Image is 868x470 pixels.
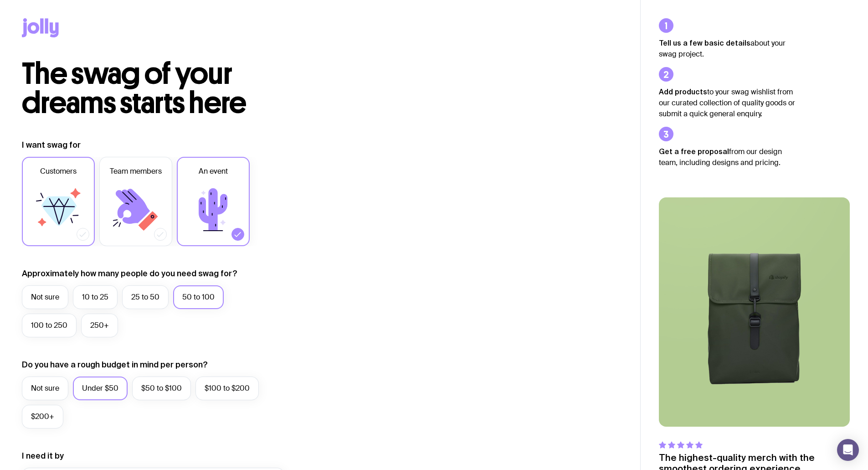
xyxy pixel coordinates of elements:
[837,439,859,461] div: Open Intercom Messenger
[173,285,224,309] label: 50 to 100
[73,377,128,400] label: Under $50
[22,314,77,337] label: 100 to 250
[73,285,118,309] label: 10 to 25
[659,147,729,155] strong: Get a free proposal
[22,450,64,461] label: I need it by
[659,88,707,96] strong: Add products
[40,166,77,177] span: Customers
[659,37,796,60] p: about your swag project.
[81,314,118,337] label: 250+
[22,268,237,279] label: Approximately how many people do you need swag for?
[195,377,259,400] label: $100 to $200
[22,359,208,370] label: Do you have a rough budget in mind per person?
[132,377,191,400] label: $50 to $100
[22,56,247,121] span: The swag of your dreams starts here
[659,86,796,119] p: to your swag wishlist from our curated collection of quality goods or submit a quick general enqu...
[122,285,169,309] label: 25 to 50
[22,285,68,309] label: Not sure
[22,139,81,150] label: I want swag for
[110,166,162,177] span: Team members
[22,377,68,400] label: Not sure
[22,405,63,429] label: $200+
[199,166,228,177] span: An event
[659,39,750,47] strong: Tell us a few basic details
[659,146,796,168] p: from our design team, including designs and pricing.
